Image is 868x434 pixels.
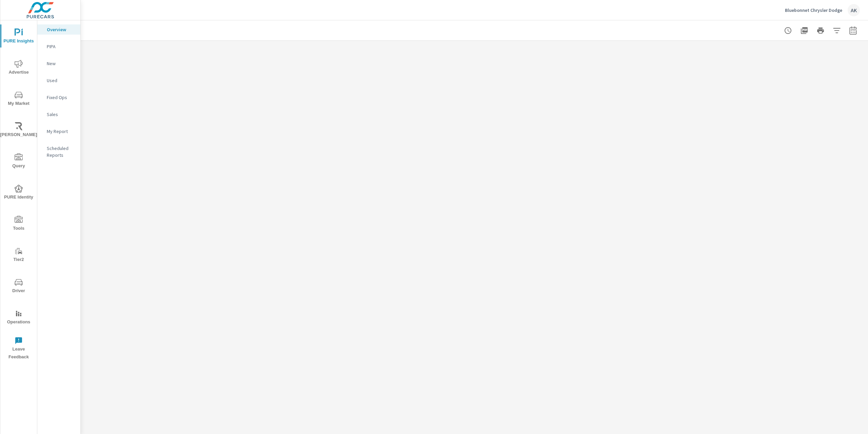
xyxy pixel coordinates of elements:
[2,122,35,139] span: [PERSON_NAME]
[2,29,35,45] span: PURE Insights
[37,41,80,52] div: PIPA
[37,58,80,69] div: New
[47,26,75,33] p: Overview
[37,109,80,119] div: Sales
[47,77,75,84] p: Used
[2,278,35,295] span: Driver
[2,60,35,76] span: Advertise
[37,126,80,136] div: My Report
[37,92,80,102] div: Fixed Ops
[37,24,80,35] div: Overview
[2,91,35,108] span: My Market
[846,24,860,37] button: Select Date Range
[37,143,80,160] div: Scheduled Reports
[2,185,35,201] span: PURE Identity
[47,145,75,158] p: Scheduled Reports
[2,153,35,170] span: Query
[2,216,35,232] span: Tools
[37,75,80,86] div: Used
[814,24,827,37] button: Print Report
[47,60,75,67] p: New
[47,94,75,101] p: Fixed Ops
[0,20,37,364] div: nav menu
[47,111,75,118] p: Sales
[797,24,811,37] button: "Export Report to PDF"
[2,247,35,264] span: Tier2
[785,7,842,13] p: Bluebonnet Chrysler Dodge
[2,309,35,326] span: Operations
[47,128,75,135] p: My Report
[2,337,35,361] span: Leave Feedback
[47,43,75,50] p: PIPA
[830,24,844,37] button: Apply Filters
[848,4,860,16] div: AK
